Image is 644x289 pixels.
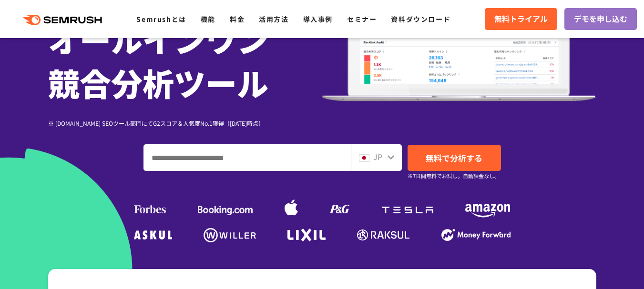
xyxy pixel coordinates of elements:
[494,13,548,25] span: 無料トライアル
[574,13,627,25] span: デモを申し込む
[426,152,482,164] span: 無料で分析する
[373,151,382,162] span: JP
[408,145,501,171] a: 無料で分析する
[48,119,322,128] div: ※ [DOMAIN_NAME] SEOツール部門にてG2スコア＆人気度No.1獲得（[DATE]時点）
[136,14,186,24] a: Semrushとは
[48,17,322,104] h1: オールインワン 競合分析ツール
[303,14,333,24] a: 導入事例
[347,14,377,24] a: セミナー
[564,8,637,30] a: デモを申し込む
[391,14,450,24] a: 資料ダウンロード
[201,14,215,24] a: 機能
[144,145,350,170] input: ドメイン、キーワードまたはURLを入力してください
[408,171,500,180] small: ※7日間無料でお試し。自動課金なし。
[485,8,557,30] a: 無料トライアル
[259,14,288,24] a: 活用方法
[230,14,245,24] a: 料金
